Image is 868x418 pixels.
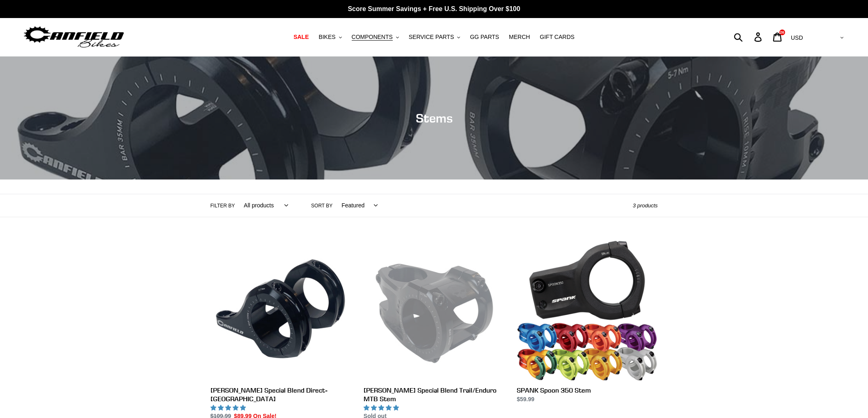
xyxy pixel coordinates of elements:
[540,34,575,41] span: GIFT CARDS
[738,28,759,46] input: Search
[289,32,313,43] a: SALE
[311,202,332,209] label: Sort by
[536,32,579,43] a: GIFT CARDS
[211,202,235,209] label: Filter by
[352,34,393,41] span: COMPONENTS
[633,202,658,209] span: 3 products
[23,24,125,50] img: Canfield Bikes
[470,34,499,41] span: GG PARTS
[505,32,534,43] a: MERCH
[318,34,335,41] span: BIKES
[466,32,503,43] a: GG PARTS
[293,34,309,41] span: SALE
[416,111,453,125] span: Stems
[405,32,464,43] button: SERVICE PARTS
[348,32,403,43] button: COMPONENTS
[780,30,784,34] span: 26
[768,28,788,46] a: 26
[314,32,346,43] button: BIKES
[509,34,530,41] span: MERCH
[409,34,454,41] span: SERVICE PARTS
